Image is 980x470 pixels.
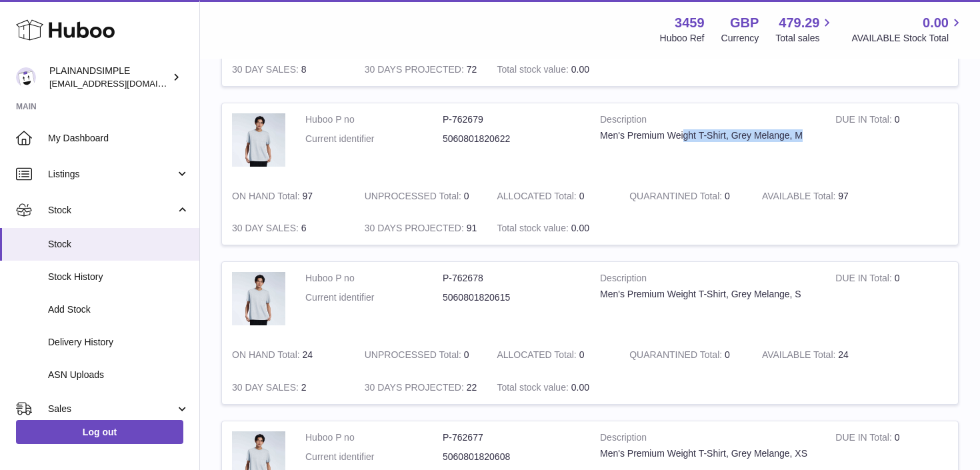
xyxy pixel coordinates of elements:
[775,14,835,45] a: 479.29 Total sales
[48,369,189,381] span: ASN Uploads
[48,132,189,145] span: My Dashboard
[675,14,705,32] strong: 3459
[16,67,36,87] img: duco@plainandsimple.com
[825,103,958,180] td: 0
[48,271,189,283] span: Stock History
[232,64,301,78] strong: 30 DAY SALES
[497,64,571,78] strong: Total stock value
[222,53,355,86] td: 8
[600,272,815,288] strong: Description
[48,336,189,349] span: Delivery History
[305,291,443,304] dt: Current identifier
[762,191,838,205] strong: AVAILABLE Total
[365,64,467,78] strong: 30 DAYS PROJECTED
[835,114,894,128] strong: DUE IN Total
[365,349,464,363] strong: UNPROCESSED Total
[443,113,580,126] dd: P-762679
[16,420,183,444] a: Log out
[355,339,487,371] td: 0
[365,382,467,396] strong: 30 DAYS PROJECTED
[835,432,894,446] strong: DUE IN Total
[443,133,580,145] dd: 5060801820622
[497,223,571,237] strong: Total stock value
[923,14,949,32] span: 0.00
[571,223,589,233] span: 0.00
[222,212,355,245] td: 6
[232,382,301,396] strong: 30 DAY SALES
[305,113,443,126] dt: Huboo P no
[725,191,730,201] span: 0
[600,431,815,447] strong: Description
[775,32,835,45] span: Total sales
[232,223,301,237] strong: 30 DAY SALES
[48,403,175,415] span: Sales
[851,32,964,45] span: AVAILABLE Stock Total
[752,339,885,371] td: 24
[232,113,285,167] img: product image
[305,133,443,145] dt: Current identifier
[730,14,759,32] strong: GBP
[762,349,838,363] strong: AVAILABLE Total
[721,32,759,45] div: Currency
[487,180,619,213] td: 0
[443,272,580,285] dd: P-762678
[365,223,467,237] strong: 30 DAYS PROJECTED
[232,272,285,325] img: product image
[49,65,169,90] div: PLAINANDSIMPLE
[660,32,705,45] div: Huboo Ref
[49,78,196,89] span: [EMAIL_ADDRESS][DOMAIN_NAME]
[232,191,303,205] strong: ON HAND Total
[305,451,443,463] dt: Current identifier
[305,272,443,285] dt: Huboo P no
[48,204,175,217] span: Stock
[48,303,189,316] span: Add Stock
[835,273,894,287] strong: DUE IN Total
[725,349,730,360] span: 0
[48,168,175,181] span: Listings
[355,212,487,245] td: 91
[305,431,443,444] dt: Huboo P no
[232,349,303,363] strong: ON HAND Total
[497,191,579,205] strong: ALLOCATED Total
[355,371,487,404] td: 22
[487,339,619,371] td: 0
[222,339,355,371] td: 24
[571,64,589,75] span: 0.00
[600,129,815,142] div: Men's Premium Weight T-Shirt, Grey Melange, M
[851,14,964,45] a: 0.00 AVAILABLE Stock Total
[752,180,885,213] td: 97
[779,14,819,32] span: 479.29
[222,371,355,404] td: 2
[443,451,580,463] dd: 5060801820608
[222,180,355,213] td: 97
[629,191,725,205] strong: QUARANTINED Total
[600,288,815,301] div: Men's Premium Weight T-Shirt, Grey Melange, S
[443,431,580,444] dd: P-762677
[48,238,189,251] span: Stock
[825,262,958,339] td: 0
[571,382,589,393] span: 0.00
[600,447,815,460] div: Men's Premium Weight T-Shirt, Grey Melange, XS
[355,180,487,213] td: 0
[497,349,579,363] strong: ALLOCATED Total
[365,191,464,205] strong: UNPROCESSED Total
[355,53,487,86] td: 72
[443,291,580,304] dd: 5060801820615
[497,382,571,396] strong: Total stock value
[600,113,815,129] strong: Description
[629,349,725,363] strong: QUARANTINED Total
